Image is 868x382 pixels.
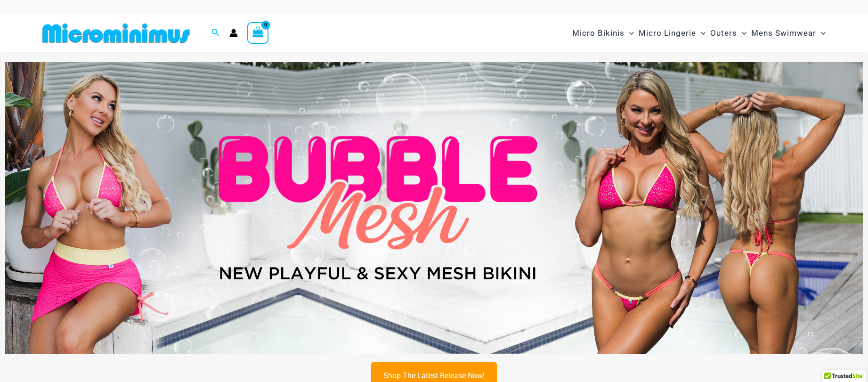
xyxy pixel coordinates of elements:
a: Account icon link [229,29,238,37]
a: View Shopping Cart, empty [247,22,269,44]
nav: Site Navigation [568,17,830,49]
a: Micro BikinisMenu ToggleMenu Toggle [570,19,636,48]
img: Bubble Mesh Highlight Pink [5,62,863,354]
span: Mens Swimwear [751,21,816,45]
span: Menu Toggle [816,21,826,45]
img: MM SHOP LOGO FLAT [39,23,194,44]
a: Mens SwimwearMenu ToggleMenu Toggle [749,19,828,48]
span: Menu Toggle [737,21,746,45]
a: Micro LingerieMenu ToggleMenu Toggle [636,19,708,48]
span: Micro Bikinis [572,21,625,45]
span: Menu Toggle [696,21,706,45]
span: Micro Lingerie [639,21,696,45]
a: OutersMenu ToggleMenu Toggle [708,19,749,48]
a: Search icon link [211,27,220,39]
span: Menu Toggle [625,21,634,45]
span: Outers [710,21,737,45]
